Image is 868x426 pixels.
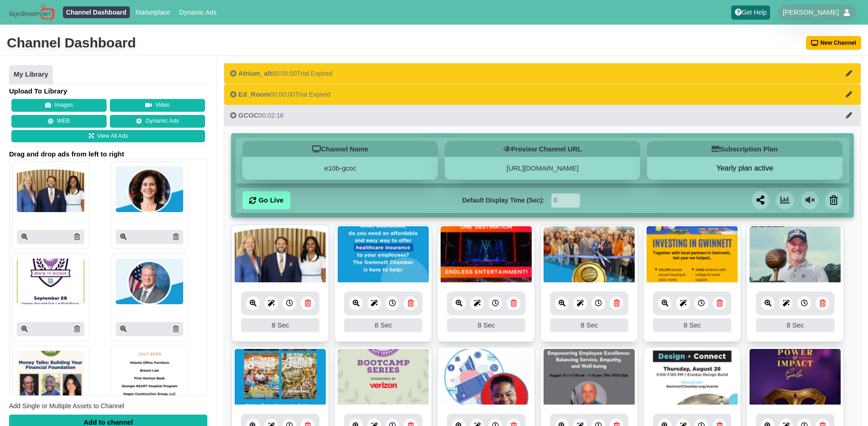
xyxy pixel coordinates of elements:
[544,226,635,283] img: 3.083 mb
[110,99,205,112] button: Video
[344,318,422,332] div: 8 Sec
[783,8,839,17] span: [PERSON_NAME]
[756,318,834,332] div: 8 Sec
[230,69,333,78] div: 00:00:00
[338,349,429,406] img: 1028.434 kb
[653,318,731,332] div: 8 Sec
[507,164,579,172] a: [URL][DOMAIN_NAME]
[551,193,580,208] input: Seconds
[110,115,205,128] a: Dynamic Ads
[11,115,107,128] button: WEB
[17,351,84,396] img: P250x250 image processing20250804 518302 1nrq5zt
[242,191,290,209] a: Go Live
[9,402,124,410] span: Add Single or Multiple Assets to Channel
[235,226,326,283] img: 4.016 mb
[7,34,136,52] div: Channel Dashboard
[9,4,55,21] img: Sign Stream.NET
[462,196,544,205] label: Default Display Time (Sec):
[224,63,861,84] button: Atrium_alt00:00:00Trial Expired
[9,87,207,96] h4: Upload To Library
[647,349,738,406] img: 2.746 mb
[224,105,861,126] button: GCOC00:02:16
[238,111,259,119] span: GCOC
[297,70,333,77] span: Trial Expired
[116,351,183,396] img: P250x250 image processing20250804 518302 1ueshfh
[11,99,107,112] button: Images
[544,349,635,406] img: 1060.200 kb
[338,226,429,283] img: 1411.657 kb
[447,318,525,332] div: 8 Sec
[132,6,174,18] a: Marketplace
[647,226,738,283] img: 3.994 mb
[441,226,532,283] img: 8.367 mb
[238,69,272,77] span: Atrium_alt
[750,226,841,283] img: 11.268 mb
[242,157,438,180] div: e10b-gcoc
[550,318,628,332] div: 8 Sec
[750,349,841,406] img: 2.226 mb
[176,6,220,18] a: Dynamic Ads
[238,90,270,98] span: Ed_Room
[9,150,207,159] span: Drag and drop ads from left to right
[647,164,842,173] button: Yearly plan active
[17,259,84,304] img: P250x250 image processing20250805 518302 s75tcb
[731,5,770,20] a: Get Help
[116,166,183,212] img: P250x250 image processing20250807 663185 jkuhs3
[116,259,183,304] img: P250x250 image processing20250805 518302 4lmuuk
[9,65,53,84] a: My Library
[295,91,330,98] span: Trial Expired
[806,36,862,50] button: New Channel
[230,90,330,99] div: 00:00:00
[822,382,868,426] iframe: Chat Widget
[441,349,532,406] img: 1765.098 kb
[224,84,861,105] button: Ed_Room00:00:00Trial Expired
[445,141,640,157] h5: Preview Channel URL
[17,166,84,212] img: P250x250 image processing20250808 663185 yf6z2t
[63,6,130,18] a: Channel Dashboard
[647,141,842,157] h5: Subscription Plan
[11,130,205,143] a: View All Ads
[235,349,326,406] img: 2.316 mb
[242,141,438,157] h5: Channel Name
[241,318,319,332] div: 8 Sec
[230,111,283,120] div: 00:02:16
